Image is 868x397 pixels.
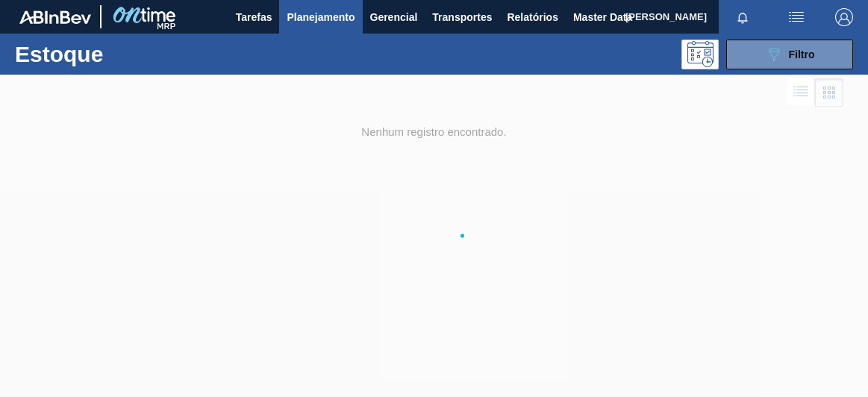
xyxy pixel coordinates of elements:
[370,8,418,26] span: Gerencial
[789,49,815,60] span: Filtro
[719,7,766,28] button: Notificações
[287,8,355,26] span: Planejamento
[573,8,632,26] span: Master Data
[681,40,719,69] div: Pogramando: nenhum usuário selecionado
[835,8,853,26] img: Logout
[15,46,216,63] h1: Estoque
[432,8,492,26] span: Transportes
[507,8,558,26] span: Relatórios
[19,10,91,24] img: TNhmsLtSVTkK8tSr43FrP2fwEKptu5GPRR3wAAAABJRU5ErkJggg==
[726,40,853,69] button: Filtro
[787,8,805,26] img: userActions
[236,8,272,26] span: Tarefas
